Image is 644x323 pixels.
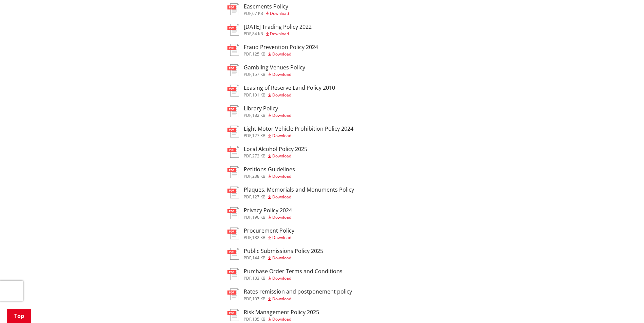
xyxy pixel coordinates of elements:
[244,113,291,117] div: ,
[227,268,343,280] a: Purchase Order Terms and Conditions pdf,133 KB Download
[244,85,335,91] h3: Leasing of Reserve Land Policy 2010
[244,51,251,57] span: pdf
[244,154,307,158] div: ,
[244,93,335,97] div: ,
[227,248,323,260] a: Public Submissions Policy 2025 pdf,144 KB Download
[227,268,239,280] img: document-pdf.svg
[272,133,291,138] span: Download
[272,296,291,302] span: Download
[244,64,305,71] h3: Gambling Venues Policy
[227,126,239,137] img: document-pdf.svg
[244,44,318,50] h3: Fraud Prevention Policy 2024
[227,3,239,15] img: document-pdf.svg
[7,309,31,323] a: Top
[252,275,265,281] span: 133 KB
[227,85,239,96] img: document-pdf.svg
[244,10,251,16] span: pdf
[227,146,239,158] img: document-pdf.svg
[252,235,265,240] span: 182 KB
[244,71,251,77] span: pdf
[244,72,305,77] div: ,
[270,31,289,37] span: Download
[227,105,291,117] a: Library Policy pdf,182 KB Download
[244,134,353,138] div: ,
[272,112,291,118] span: Download
[227,309,239,321] img: document-pdf.svg
[244,32,312,36] div: ,
[244,92,251,98] span: pdf
[227,228,294,240] a: Procurement Policy pdf,182 KB Download
[244,166,295,173] h3: Petitions Guidelines
[272,194,291,200] span: Download
[244,214,251,220] span: pdf
[227,85,335,97] a: Leasing of Reserve Land Policy 2010 pdf,101 KB Download
[244,195,354,199] div: ,
[244,275,251,281] span: pdf
[272,173,291,179] span: Download
[244,316,251,322] span: pdf
[244,112,251,118] span: pdf
[227,207,292,219] a: Privacy Policy 2024 pdf,196 KB Download
[272,255,291,261] span: Download
[252,173,265,179] span: 238 KB
[270,10,289,16] span: Download
[244,288,352,295] h3: Rates remission and postponement policy
[244,256,323,260] div: ,
[227,248,239,260] img: document-pdf.svg
[252,31,263,37] span: 84 KB
[227,228,239,239] img: document-pdf.svg
[252,214,265,220] span: 196 KB
[252,71,265,77] span: 157 KB
[252,316,265,322] span: 135 KB
[244,194,251,200] span: pdf
[227,309,319,321] a: Risk Management Policy 2025 pdf,135 KB Download
[227,146,307,158] a: Local Alcohol Policy 2025 pdf,272 KB Download
[244,207,292,214] h3: Privacy Policy 2024
[244,52,318,56] div: ,
[252,10,263,16] span: 67 KB
[227,288,239,300] img: document-pdf.svg
[244,174,295,178] div: ,
[244,24,312,30] h3: [DATE] Trading Policy 2022
[252,92,265,98] span: 101 KB
[244,153,251,159] span: pdf
[227,207,239,219] img: document-pdf.svg
[227,64,305,77] a: Gambling Venues Policy pdf,157 KB Download
[272,153,291,159] span: Download
[244,317,319,321] div: ,
[244,133,251,138] span: pdf
[244,215,292,219] div: ,
[272,51,291,57] span: Download
[252,194,265,200] span: 127 KB
[244,173,251,179] span: pdf
[227,187,239,198] img: document-pdf.svg
[244,255,251,261] span: pdf
[244,31,251,37] span: pdf
[244,276,343,280] div: ,
[252,255,265,261] span: 144 KB
[244,228,294,234] h3: Procurement Policy
[244,146,307,152] h3: Local Alcohol Policy 2025
[227,166,295,178] a: Petitions Guidelines pdf,238 KB Download
[227,64,239,76] img: document-pdf.svg
[244,126,353,132] h3: Light Motor Vehicle Prohibition Policy 2024
[272,316,291,322] span: Download
[613,295,637,319] iframe: Messenger Launcher
[272,235,291,240] span: Download
[244,296,251,302] span: pdf
[227,44,318,56] a: Fraud Prevention Policy 2024 pdf,125 KB Download
[244,105,291,112] h3: Library Policy
[227,44,239,56] img: document-pdf.svg
[227,24,312,36] a: [DATE] Trading Policy 2022 pdf,84 KB Download
[252,296,265,302] span: 107 KB
[272,275,291,281] span: Download
[244,236,294,240] div: ,
[227,126,353,138] a: Light Motor Vehicle Prohibition Policy 2024 pdf,127 KB Download
[244,297,352,301] div: ,
[252,112,265,118] span: 182 KB
[252,153,265,159] span: 272 KB
[244,3,289,10] h3: Easements Policy
[244,248,323,254] h3: Public Submissions Policy 2025
[227,166,239,178] img: document-pdf.svg
[244,268,343,275] h3: Purchase Order Terms and Conditions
